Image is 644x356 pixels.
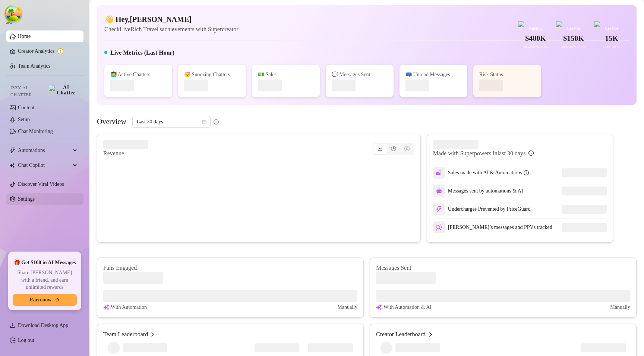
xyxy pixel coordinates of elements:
img: svg%3e [436,169,442,176]
article: Made with Superpowers in last 30 days [433,149,525,158]
div: Sales made with AI & Automations [448,169,529,177]
img: svg%3e [376,303,382,311]
span: Automations [18,145,71,156]
div: 😴 Snoozing Chatters [184,71,240,79]
div: Creator [556,25,591,32]
article: Check LiveRich Travel's achievements with Supercreator [104,25,239,34]
span: download [10,323,16,329]
img: AI Chatter [49,85,78,96]
img: purple-badge.svg [556,21,562,27]
div: Agency [518,25,553,32]
span: info-circle [214,119,219,124]
div: Creator [594,25,629,32]
article: Revenue [103,149,148,158]
div: Total Fans [594,45,629,50]
span: Last 30 days [137,116,206,127]
a: Settings [18,196,35,202]
span: pie-chart [391,146,396,151]
article: Manually [610,303,630,311]
div: Messages sent by automations & AI [433,185,523,197]
span: thunderbolt [10,148,16,153]
a: Chat Monitoring [18,129,53,134]
a: Discover Viral Videos [18,181,64,187]
img: blue-badge.svg [594,21,600,27]
a: Home [18,33,31,39]
span: Earn now [30,297,52,303]
div: Monthly Sales [556,45,591,50]
img: svg%3e [436,224,442,231]
div: [PERSON_NAME]’s messages and PPVs tracked [433,221,552,233]
a: Creator Analytics exclamation-circle [18,45,78,57]
span: info-circle [528,151,534,156]
article: Creator Leaderboard [376,330,426,339]
a: Setup [18,117,30,122]
div: $400K [518,33,553,44]
button: Open Tanstack query devtools [6,6,21,21]
article: Team Leaderboard [103,330,148,339]
img: gold-badge.svg [518,21,524,27]
img: Chat Copilot [10,163,15,168]
img: svg%3e [436,206,442,213]
button: Earn nowarrow-right [13,294,77,306]
article: Overview [97,116,126,127]
span: dollar-circle [404,146,410,151]
article: Fans Engaged [103,264,357,272]
div: 📪 Unread Messages [405,71,461,79]
h4: 👋 Hey, [PERSON_NAME] [104,14,239,25]
img: svg%3e [436,188,442,194]
a: Log out [18,337,34,343]
a: Content [18,105,34,110]
span: Chat Copilot [18,159,71,171]
article: With Automation [111,303,147,311]
span: right [150,330,155,339]
img: svg%3e [103,303,109,311]
div: Monthly Sales [518,45,553,50]
div: 💵 Sales [258,71,314,79]
h5: Live Metrics (Last Hour) [110,48,174,57]
div: 👩‍💻 Active Chatters [110,71,166,79]
div: $150K [556,33,591,44]
span: line-chart [378,146,383,151]
span: Share [PERSON_NAME] with a friend, and earn unlimited rewards [13,269,77,291]
span: arrow-right [54,297,60,302]
div: Risk Status [479,71,535,79]
span: Download Desktop App [18,323,68,328]
article: Manually [337,303,357,311]
span: info-circle [524,170,529,175]
div: 15K [594,33,629,44]
span: Izzy AI Chatter [10,84,46,98]
div: segmented control [373,143,414,155]
div: 💬 Messages Sent [332,71,388,79]
a: Team Analytics [18,63,50,69]
span: right [428,330,433,339]
span: calendar [202,120,206,124]
article: With Automation & AI [383,303,432,311]
article: Messages Sent [376,264,630,272]
span: 🎁 Get $100 in AI Messages [14,259,76,266]
div: Undercharges Prevented by PriceGuard [433,203,531,215]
